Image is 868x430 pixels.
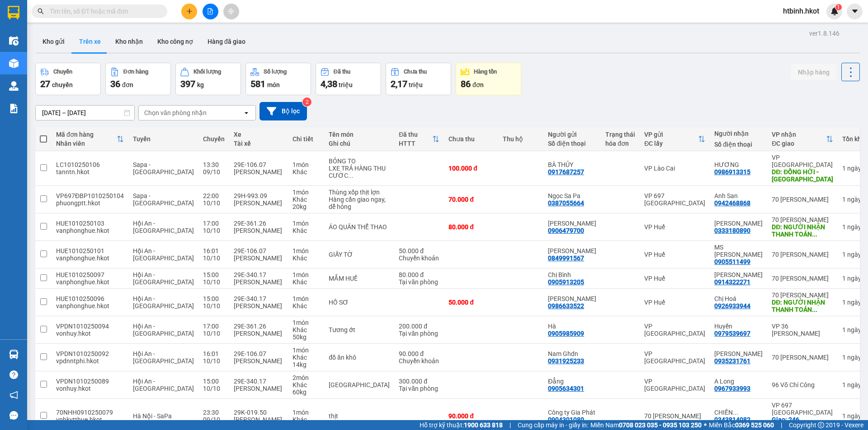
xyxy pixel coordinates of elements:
div: VP [GEOGRAPHIC_DATA] [644,378,705,392]
div: [PERSON_NAME] [234,199,283,207]
div: Anh San [714,192,763,199]
img: warehouse-icon [9,59,19,68]
div: 50 kg [292,333,320,341]
div: 90.000 đ [448,412,494,420]
div: Ngọc Sa Pa [548,192,596,199]
div: VP697ĐBP1010250104 [56,192,124,199]
button: Kho gửi [35,31,72,52]
div: 10/10 [203,385,225,392]
div: 10/10 [203,278,225,286]
div: Số lượng [264,69,287,75]
div: VP Lào Cai [644,165,705,172]
span: aim [228,8,234,14]
div: 10/10 [203,302,225,310]
div: 1 [842,326,865,333]
div: Tại văn phòng [399,278,439,286]
div: ĐC giao [772,140,826,147]
div: LC1010250106 [56,161,124,168]
div: [PERSON_NAME] [234,302,283,310]
div: [PERSON_NAME] [234,416,283,423]
span: caret-down [851,7,859,15]
div: Chuyến [203,135,225,143]
div: Số điện thoại [548,140,596,147]
div: Chị Hoá [714,295,763,302]
div: Đơn hàng [123,69,148,75]
span: ... [348,172,354,179]
div: 0917687257 [548,168,584,176]
div: 0986633522 [548,302,584,310]
div: 29E-106.07 [234,161,283,168]
div: Số điện thoại [714,141,763,148]
div: 1 [842,275,865,282]
div: HUE1010250097 [56,271,124,278]
div: 17:00 [203,323,225,330]
span: ... [733,409,738,416]
div: 14 kg [292,361,320,368]
button: Số lượng581món [245,63,311,95]
div: 1 [842,354,865,361]
div: 0849991567 [548,254,584,262]
div: VP Huế [644,251,705,258]
div: 09/10 [203,168,225,176]
span: ngày [847,165,861,172]
div: 70 [PERSON_NAME] [772,275,833,282]
div: 29E-106.07 [234,247,283,254]
span: Hội An - [GEOGRAPHIC_DATA] [133,247,194,262]
div: MS VÂN [714,244,763,258]
div: DĐ: ĐỒNG HỚI - QUẢNG BÌNH [772,168,833,183]
span: notification [9,391,18,399]
div: Mã đơn hàng [56,131,117,138]
div: KIM ANH [548,247,596,254]
div: VP Huế [644,275,705,282]
span: đơn [472,81,484,88]
img: warehouse-icon [9,36,19,46]
div: 1 món [292,347,320,354]
button: Kho công nợ [150,31,200,52]
div: Xe [234,131,283,138]
span: món [267,81,280,88]
div: Anh Cảnh [714,271,763,278]
span: Hội An - [GEOGRAPHIC_DATA] [133,295,194,310]
div: Khác [292,302,320,310]
span: 2,17 [391,79,407,89]
div: Thùng xốp thịt lợn [329,189,390,196]
div: 100.000 đ [448,165,494,172]
div: Nam Ghdn [548,350,596,357]
span: kg [197,81,204,88]
div: [PERSON_NAME] [234,168,283,176]
span: triệu [339,81,353,88]
div: 0905634301 [548,385,584,392]
div: Tên món [329,131,390,138]
div: Huyền [714,323,763,330]
div: VP [GEOGRAPHIC_DATA] [644,323,705,337]
div: VP nhận [772,131,826,138]
span: đơn [122,81,133,88]
div: Chưa thu [404,69,427,75]
div: Khác [292,227,320,234]
div: HUE1010250103 [56,220,124,227]
div: 96 Võ Chí Công [772,381,833,388]
span: question-circle [9,370,18,379]
div: 1 món [292,295,320,302]
div: 29E-106.07 [234,350,283,357]
div: thịt [329,412,390,420]
th: Toggle SortBy [767,127,838,151]
div: Tuyến [133,135,194,143]
div: Chọn văn phòng nhận [144,108,207,117]
div: Đã thu [334,69,350,75]
div: 1 [842,381,865,388]
div: Tại văn phòng [399,385,439,392]
span: 1 [837,4,840,10]
div: 50.000 đ [399,247,439,254]
div: VP gửi [644,131,698,138]
span: 4,38 [321,79,337,89]
div: 1 món [292,247,320,254]
span: ngày [847,299,861,306]
div: 70 [PERSON_NAME] [772,251,833,258]
img: logo-vxr [8,6,19,19]
div: 1 [842,251,865,258]
div: DĐ: NGƯỜI NHẬN THANH TOÁN CƯỚC [772,299,833,313]
div: VP 36 [PERSON_NAME] [772,323,833,337]
div: VP 697 [GEOGRAPHIC_DATA] [644,192,705,207]
div: 1 món [292,220,320,227]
